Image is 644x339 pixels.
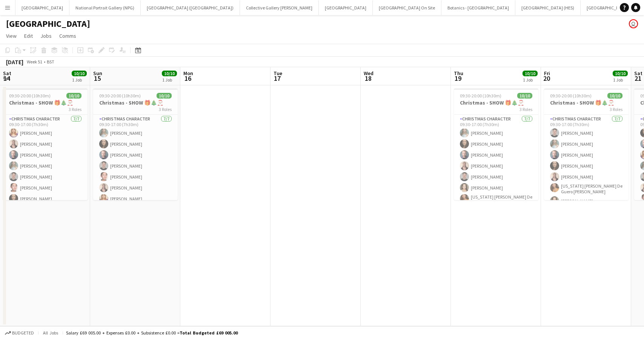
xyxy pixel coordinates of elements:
app-user-avatar: Eldina Munatay [629,19,638,28]
div: 1 Job [613,77,627,83]
span: Wed [364,70,373,77]
span: 16 [182,74,193,83]
app-card-role: Christmas Character7/709:30-17:00 (7h30m)[PERSON_NAME][PERSON_NAME][PERSON_NAME][PERSON_NAME][PER... [3,115,88,206]
span: 10/10 [523,71,538,76]
span: 10/10 [162,71,177,76]
app-job-card: 09:30-20:00 (10h30m)10/10Christmas - SHOW 🎁🎄🎅🏻3 RolesChristmas Character7/709:30-17:00 (7h30m)[PE... [93,88,178,200]
button: National Portrait Gallery (NPG) [69,0,141,15]
app-job-card: 09:30-20:00 (10h30m)10/10Christmas - SHOW 🎁🎄🎅🏻3 RolesChristmas Character7/709:30-17:00 (7h30m)[PE... [454,88,538,200]
button: [GEOGRAPHIC_DATA] (HES) [515,0,581,15]
span: 3 Roles [520,106,532,112]
button: [GEOGRAPHIC_DATA] [15,0,69,15]
span: 10/10 [607,93,622,99]
span: 09:30-20:00 (10h30m) [460,93,501,99]
h1: [GEOGRAPHIC_DATA] [6,18,90,29]
span: 18 [363,74,373,83]
div: 1 Job [72,77,86,83]
span: Thu [454,70,463,77]
h3: Christmas - SHOW 🎁🎄🎅🏻 [3,99,88,106]
span: Mon [183,70,193,77]
h3: Christmas - SHOW 🎁🎄🎅🏻 [93,99,178,106]
span: 3 Roles [69,106,81,112]
span: 21 [633,74,642,83]
span: 10/10 [157,93,172,99]
span: Week 51 [25,59,44,65]
app-job-card: 09:30-20:00 (10h30m)10/10Christmas - SHOW 🎁🎄🎅🏻3 RolesChristmas Character7/709:30-17:00 (7h30m)[PE... [3,88,88,200]
a: View [3,31,20,41]
a: Jobs [37,31,55,41]
span: 09:30-20:00 (10h30m) [9,93,51,99]
button: [GEOGRAPHIC_DATA] On Site [373,0,441,15]
app-card-role: Christmas Character7/709:30-17:00 (7h30m)[PERSON_NAME][PERSON_NAME][PERSON_NAME][PERSON_NAME][PER... [93,115,178,206]
span: 14 [2,74,11,83]
span: 10/10 [66,93,81,99]
button: Collective Gallery [PERSON_NAME] [240,0,319,15]
span: Sun [93,70,102,77]
span: Total Budgeted £69 005.00 [180,330,238,336]
span: Comms [59,32,76,39]
span: 17 [272,74,282,83]
span: 3 Roles [610,106,622,112]
div: 1 Job [523,77,537,83]
span: Edit [24,32,33,39]
span: 10/10 [517,93,532,99]
span: 20 [543,74,550,83]
span: All jobs [41,330,60,336]
button: [GEOGRAPHIC_DATA] [319,0,373,15]
div: Salary £69 005.00 + Expenses £0.00 + Subsistence £0.00 = [66,330,238,336]
span: Budgeted [12,330,34,336]
button: [GEOGRAPHIC_DATA] ([GEOGRAPHIC_DATA]) [141,0,240,15]
span: 09:30-20:00 (10h30m) [550,93,592,99]
span: 15 [92,74,102,83]
span: 3 Roles [159,106,172,112]
h3: Christmas - SHOW 🎁🎄🎅🏻 [454,99,538,106]
div: [DATE] [6,58,23,66]
a: Comms [56,31,79,41]
app-card-role: Christmas Character7/709:30-17:00 (7h30m)[PERSON_NAME][PERSON_NAME][PERSON_NAME][PERSON_NAME][PER... [454,115,538,208]
span: 09:30-20:00 (10h30m) [99,93,141,99]
span: Tue [274,70,282,77]
a: Edit [21,31,36,41]
span: Sat [3,70,11,77]
app-card-role: Christmas Character7/709:30-17:00 (7h30m)[PERSON_NAME][PERSON_NAME][PERSON_NAME][PERSON_NAME][PER... [544,115,629,208]
span: Jobs [40,32,52,39]
span: Sat [634,70,642,77]
div: 1 Job [162,77,177,83]
button: Budgeted [4,329,35,337]
span: View [6,32,17,39]
button: Botanics - [GEOGRAPHIC_DATA] [441,0,515,15]
span: Fri [544,70,550,77]
span: 10/10 [72,71,87,76]
div: BST [47,59,54,65]
span: 10/10 [613,71,628,76]
h3: Christmas - SHOW 🎁🎄🎅🏻 [544,99,629,106]
app-job-card: 09:30-20:00 (10h30m)10/10Christmas - SHOW 🎁🎄🎅🏻3 RolesChristmas Character7/709:30-17:00 (7h30m)[PE... [544,88,629,200]
span: 19 [453,74,463,83]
